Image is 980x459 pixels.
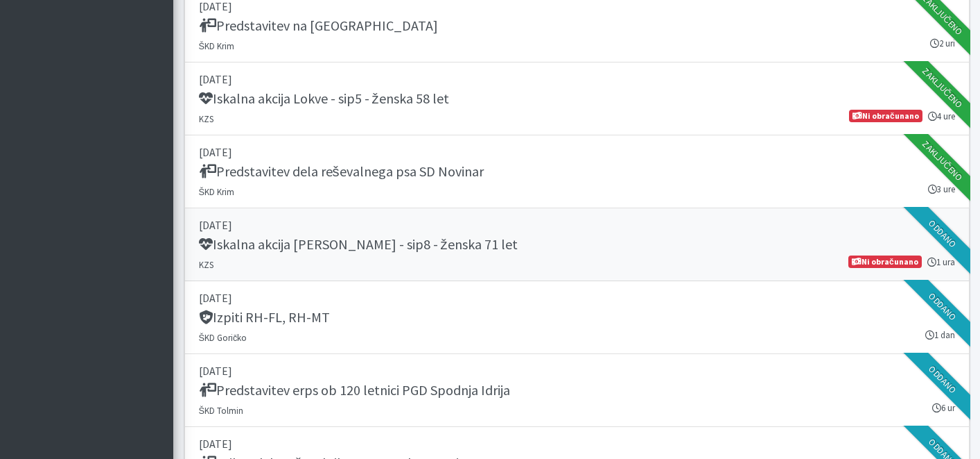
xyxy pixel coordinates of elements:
[199,309,330,326] h5: Izpiti RH-FL, RH-MT
[199,332,247,343] small: ŠKD Goričko
[199,405,244,416] small: ŠKD Tolmin
[199,40,235,51] small: ŠKD Krim
[199,259,213,270] small: KZS
[199,362,955,379] p: [DATE]
[184,135,970,208] a: [DATE] Predstavitev dela reševalnega psa SD Novinar ŠKD Krim 3 ure Zaključeno
[199,17,438,34] h5: Predstavitev na [GEOGRAPHIC_DATA]
[184,281,970,354] a: [DATE] Izpiti RH-FL, RH-MT ŠKD Goričko 1 dan Oddano
[199,144,955,160] p: [DATE]
[199,71,955,87] p: [DATE]
[849,110,922,122] span: Ni obračunano
[199,217,955,233] p: [DATE]
[199,163,484,180] h5: Predstavitev dela reševalnega psa SD Novinar
[199,290,955,306] p: [DATE]
[199,435,955,452] p: [DATE]
[199,113,213,124] small: KZS
[199,236,518,253] h5: Iskalna akcija [PERSON_NAME] - sip8 - ženska 71 let
[184,62,970,135] a: [DATE] Iskalna akcija Lokve - sip5 - ženska 58 let KZS 4 ure Ni obračunano Zaključeno
[184,354,970,427] a: [DATE] Predstavitev erps ob 120 letnici PGD Spodnja Idrija ŠKD Tolmin 6 ur Oddano
[199,186,235,197] small: ŠKD Krim
[199,90,449,107] h5: Iskalna akcija Lokve - sip5 - ženska 58 let
[848,256,921,268] span: Ni obračunano
[199,382,510,399] h5: Predstavitev erps ob 120 letnici PGD Spodnja Idrija
[184,208,970,281] a: [DATE] Iskalna akcija [PERSON_NAME] - sip8 - ženska 71 let KZS 1 ura Ni obračunano Oddano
